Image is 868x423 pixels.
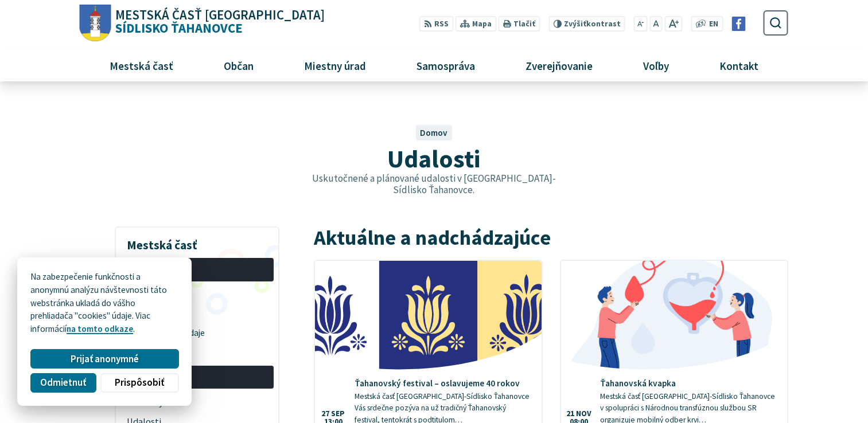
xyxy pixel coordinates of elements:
span: EN [709,18,718,30]
a: Samospráva [396,50,496,81]
span: Prispôsobiť [115,377,164,389]
span: Aktuality [127,393,267,412]
a: História [120,285,274,304]
button: Nastaviť pôvodnú veľkosť písma [649,16,662,32]
span: História [127,285,267,304]
span: 27 [321,410,329,418]
span: Samospráva [412,50,479,81]
span: Mestská časť [GEOGRAPHIC_DATA] [115,9,325,22]
span: Demografické údaje [127,323,267,342]
span: Mapa [472,18,492,30]
a: Zverejňovanie [505,50,614,81]
span: Symboly [127,304,267,323]
span: Tlačiť [513,19,535,29]
a: Symboly [120,304,274,323]
span: RSS [434,18,449,30]
a: Mapa [456,16,496,32]
img: Prejsť na Facebook stránku [731,17,746,31]
img: Prejsť na domovskú stránku [80,5,111,42]
a: na tomto odkaze [67,323,133,334]
span: 21 [566,410,574,418]
p: Uskutočnené a plánované udalosti v [GEOGRAPHIC_DATA]-Sídlisko Ťahanovce. [303,173,565,196]
h4: Ťahanovský festival – oslavujeme 40 rokov [355,378,532,389]
a: Mestská časť [88,50,194,81]
span: Mestská časť [105,50,177,81]
a: Logo Sídlisko Ťahanovce, prejsť na domovskú stránku. [80,5,325,42]
span: kontrast [564,19,621,29]
button: Zvýšiťkontrast [548,16,625,32]
span: Všeobecné info [127,260,267,279]
a: Demografické údaje [120,323,274,342]
span: Sídlisko Ťahanovce [111,9,325,35]
a: Všeobecné info [120,258,274,281]
span: Prijať anonymné [71,353,139,365]
span: Udalosti [387,143,480,174]
button: Prispôsobiť [100,373,178,393]
a: Aktivita [120,366,274,389]
button: Tlačiť [499,16,540,32]
a: Občan [203,50,274,81]
span: Kontakt [715,50,763,81]
h3: Mestská časť [120,230,274,254]
span: Odmietnuť [40,377,86,389]
a: EN [706,18,722,30]
span: Aktivita [127,368,267,387]
span: sep [331,410,345,418]
a: Kontakt [699,50,780,81]
a: Domov [420,127,447,138]
a: RSS [419,16,453,32]
p: Na zabezpečenie funkčnosti a anonymnú analýzu návštevnosti táto webstránka ukladá do vášho prehli... [30,271,178,336]
span: nov [576,410,591,418]
a: Civilná ochrana [120,342,274,361]
span: Zvýšiť [564,19,586,29]
h4: Ťahanovská kvapka [600,378,778,389]
button: Odmietnuť [30,373,96,393]
button: Zmenšiť veľkosť písma [634,16,648,32]
span: Civilná ochrana [127,342,267,361]
span: Miestny úrad [299,50,370,81]
h2: Aktuálne a nadchádzajúce [314,226,788,249]
a: Miestny úrad [283,50,387,81]
a: Voľby [622,50,690,81]
button: Prijať anonymné [30,349,178,369]
span: Voľby [639,50,674,81]
a: Aktuality [120,393,274,412]
span: Občan [219,50,258,81]
span: Zverejňovanie [521,50,597,81]
button: Zväčšiť veľkosť písma [664,16,682,32]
